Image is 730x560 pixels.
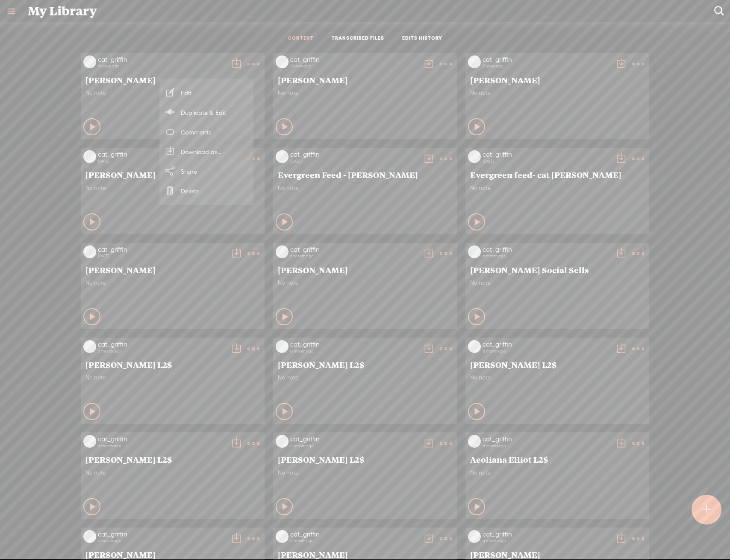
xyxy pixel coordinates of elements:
[278,454,452,464] span: [PERSON_NAME] L2$
[278,89,452,96] span: No note
[85,265,260,275] span: [PERSON_NAME]
[83,55,96,68] img: videoLoading.png
[468,435,481,448] img: videoLoading.png
[278,359,452,370] span: [PERSON_NAME] L2$
[278,279,452,286] span: No note
[276,530,288,543] img: videoLoading.png
[85,549,260,560] span: [PERSON_NAME]
[278,169,452,180] span: Evergreen Feed - [PERSON_NAME]
[470,169,645,180] span: Evergreen feed- cat [PERSON_NAME]
[468,340,481,353] img: videoLoading.png
[483,340,611,349] div: cat_griffin
[290,349,418,354] div: a month ago
[276,245,288,258] img: videoLoading.png
[164,142,249,161] a: Download as...
[290,64,418,69] div: 2 hours ago
[98,443,226,449] div: a month ago
[290,340,418,349] div: cat_griffin
[470,75,645,85] span: [PERSON_NAME]
[483,150,611,159] div: cat_griffin
[470,89,645,96] span: No note
[85,469,260,476] span: No note
[98,435,226,443] div: cat_griffin
[98,245,226,254] div: cat_griffin
[98,530,226,539] div: cat_griffin
[332,35,384,42] a: TRANSCRIBED FILES
[290,245,418,254] div: cat_griffin
[85,359,260,370] span: [PERSON_NAME] L2$
[483,530,611,539] div: cat_griffin
[290,55,418,64] div: cat_griffin
[85,169,260,180] span: [PERSON_NAME]
[290,435,418,443] div: cat_griffin
[85,89,260,96] span: No note
[470,374,645,381] span: No note
[98,349,226,354] div: a month ago
[85,75,260,85] span: [PERSON_NAME]
[98,159,226,164] div: [DATE]
[470,454,645,464] span: Aeoliana Elliot L2$
[278,549,452,560] span: [PERSON_NAME]
[278,184,452,192] span: No note
[483,349,611,354] div: a month ago
[98,254,226,259] div: [DATE]
[483,245,611,254] div: cat_griffin
[98,55,226,64] div: cat_griffin
[470,359,645,370] span: [PERSON_NAME] L2$
[470,279,645,286] span: No note
[483,55,611,64] div: cat_griffin
[278,374,452,381] span: No note
[164,122,249,142] a: Comments
[85,279,260,286] span: No note
[483,538,611,543] div: a month ago
[483,64,611,69] div: 2 hours ago
[468,55,481,68] img: videoLoading.png
[83,150,96,163] img: videoLoading.png
[276,150,288,163] img: videoLoading.png
[402,35,442,42] a: EDITS HISTORY
[276,340,288,353] img: videoLoading.png
[276,55,288,68] img: videoLoading.png
[470,265,645,275] span: [PERSON_NAME] Social Sells
[288,35,314,42] a: CONTENT
[483,443,611,449] div: a month ago
[98,150,226,159] div: cat_griffin
[83,340,96,353] img: videoLoading.png
[164,161,249,181] a: Share
[468,150,481,163] img: videoLoading.png
[468,245,481,258] img: videoLoading.png
[83,530,96,543] img: videoLoading.png
[83,245,96,258] img: videoLoading.png
[85,184,260,192] span: No note
[276,435,288,448] img: videoLoading.png
[98,340,226,349] div: cat_griffin
[278,75,452,85] span: [PERSON_NAME]
[290,150,418,159] div: cat_griffin
[98,538,226,543] div: a month ago
[83,435,96,448] img: videoLoading.png
[278,469,452,476] span: No note
[290,443,418,449] div: a month ago
[164,83,249,102] a: Edit
[278,265,452,275] span: [PERSON_NAME]
[470,549,645,560] span: [PERSON_NAME]
[164,102,249,122] a: Duplicate & Edit
[470,469,645,476] span: No note
[290,538,418,543] div: a month ago
[483,435,611,443] div: cat_griffin
[483,254,611,259] div: a month ago
[470,184,645,192] span: No note
[85,454,260,464] span: [PERSON_NAME] L2$
[290,530,418,539] div: cat_griffin
[483,159,611,164] div: [DATE]
[290,254,418,259] div: a month ago
[164,181,249,201] a: Delete
[85,374,260,381] span: No note
[98,64,226,69] div: an hour ago
[468,530,481,543] img: videoLoading.png
[290,159,418,164] div: [DATE]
